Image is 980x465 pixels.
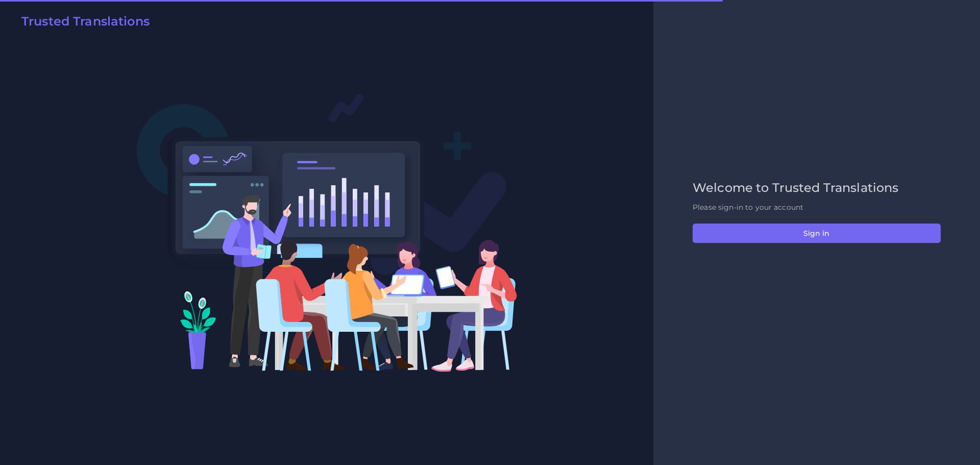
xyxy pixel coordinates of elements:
button: Sign in [693,224,941,243]
h2: Trusted Translations [21,14,150,29]
img: Login V2 [136,93,518,372]
p: Please sign-in to your account [693,202,941,213]
a: Trusted Translations [14,14,150,33]
h2: Welcome to Trusted Translations [693,181,941,195]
